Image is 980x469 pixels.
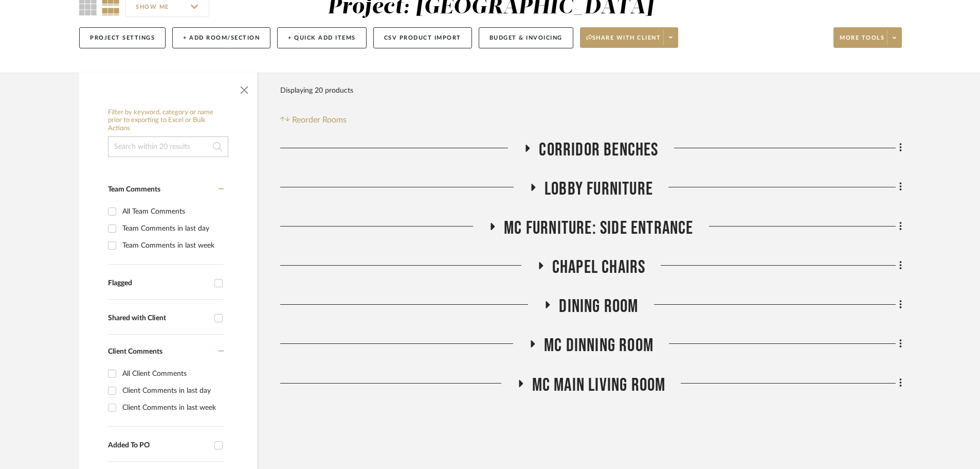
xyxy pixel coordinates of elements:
[172,27,270,48] button: + Add Room/Section
[108,279,209,288] div: Flagged
[544,335,654,357] span: MC Dinning Room
[833,27,902,48] button: More tools
[532,374,666,396] span: MC Main Living Room
[373,27,472,48] button: CSV Product Import
[122,399,221,416] div: Client Comments in last week
[79,27,166,48] button: Project Settings
[552,256,646,279] span: Chapel Chairs
[559,296,638,318] span: Dining Room
[840,34,884,49] span: More tools
[122,383,221,399] div: Client Comments in last day
[108,109,228,133] h6: Filter by keyword, category or name prior to exporting to Excel or Bulk Actions
[108,348,162,355] span: Client Comments
[122,220,221,237] div: Team Comments in last day
[234,78,255,98] button: Close
[292,114,347,126] span: Reorder Rooms
[504,217,693,239] span: MC Furniture: Side Entrance
[108,314,209,323] div: Shared with Client
[280,80,353,101] div: Displaying 20 products
[539,139,658,161] span: Corridor Benches
[122,203,221,220] div: All Team Comments
[545,178,653,200] span: Lobby Furniture
[280,114,347,126] button: Reorder Rooms
[122,237,221,254] div: Team Comments in last week
[122,366,221,382] div: All Client Comments
[580,27,679,48] button: Share with client
[108,441,209,450] div: Added To PO
[479,27,573,48] button: Budget & Invoicing
[108,186,160,193] span: Team Comments
[108,136,228,157] input: Search within 20 results
[586,34,661,49] span: Share with client
[277,27,367,48] button: + Quick Add Items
